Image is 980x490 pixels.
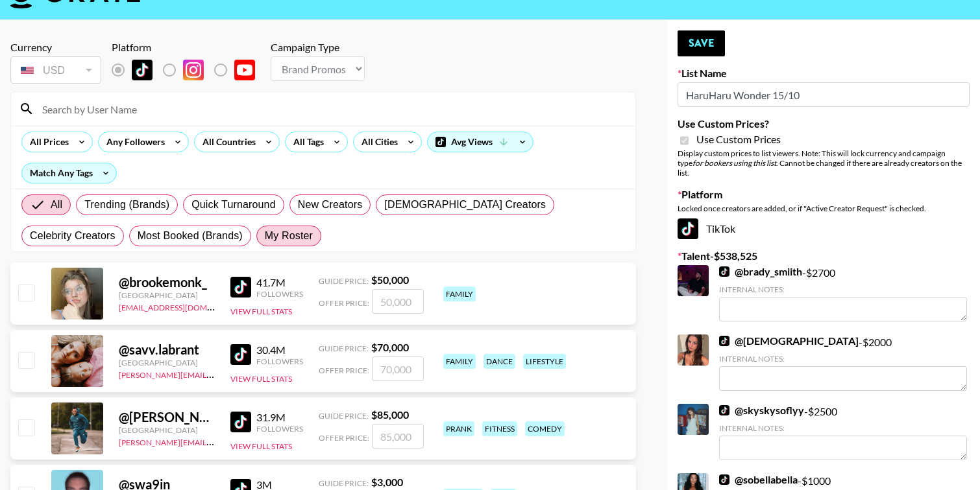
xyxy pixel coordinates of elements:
img: TikTok [230,412,251,432]
div: lifestyle [523,354,566,369]
a: @sobellabella [719,473,798,486]
div: @ [PERSON_NAME].[PERSON_NAME] [119,409,215,425]
div: Platform [112,41,265,54]
span: Guide Price: [319,478,369,488]
div: Currency is locked to USD [10,54,101,86]
span: Offer Price: [319,433,369,443]
div: Followers [256,424,303,434]
button: View Full Stats [230,307,292,316]
a: @[DEMOGRAPHIC_DATA] [719,334,859,347]
strong: $ 50,000 [371,274,409,286]
label: Platform [678,188,970,201]
strong: $ 70,000 [371,341,409,353]
span: Celebrity Creators [30,228,116,244]
img: TikTok [132,60,153,80]
div: List locked to TikTok. [112,56,265,84]
img: TikTok [230,344,251,365]
a: [EMAIL_ADDRESS][DOMAIN_NAME] [119,300,249,312]
button: View Full Stats [230,441,292,451]
div: [GEOGRAPHIC_DATA] [119,358,215,367]
div: - $ 2700 [719,265,967,321]
img: YouTube [234,60,255,80]
div: All Cities [354,132,400,152]
span: Most Booked (Brands) [138,228,243,244]
div: Followers [256,289,303,299]
span: Offer Price: [319,298,369,308]
img: TikTok [678,218,698,239]
div: fitness [482,421,517,436]
div: All Countries [195,132,258,152]
span: Guide Price: [319,344,369,353]
div: All Prices [22,132,71,152]
input: Search by User Name [34,99,628,119]
strong: $ 3,000 [371,476,403,488]
button: Save [678,30,725,56]
div: 41.7M [256,276,303,289]
img: Instagram [183,60,204,80]
div: Display custom prices to list viewers. Note: This will lock currency and campaign type . Cannot b... [678,148,970,178]
span: [DEMOGRAPHIC_DATA] Creators [384,197,546,213]
input: 70,000 [372,356,424,381]
input: 85,000 [372,424,424,449]
em: for bookers using this list [692,158,776,168]
div: comedy [525,421,565,436]
div: 31.9M [256,411,303,424]
a: @skyskysoflyy [719,404,804,417]
div: - $ 2000 [719,334,967,391]
div: @ savv.labrant [119,342,215,358]
input: 50,000 [372,289,424,314]
div: family [443,354,476,369]
div: Avg Views [428,132,533,152]
div: @ brookemonk_ [119,274,215,290]
div: - $ 2500 [719,404,967,460]
label: Use Custom Prices? [678,117,970,130]
div: family [443,286,476,301]
div: Internal Notes: [719,285,967,294]
a: @brady_smiith [719,265,802,278]
span: Offer Price: [319,366,369,375]
img: TikTok [719,405,729,415]
span: My Roster [265,228,313,244]
strong: $ 85,000 [371,408,409,421]
span: Trending (Brands) [84,197,169,213]
a: [PERSON_NAME][EMAIL_ADDRESS][DOMAIN_NAME] [119,367,311,380]
div: Internal Notes: [719,423,967,433]
span: Guide Price: [319,411,369,421]
div: Followers [256,356,303,366]
span: Use Custom Prices [696,133,781,146]
div: 30.4M [256,344,303,356]
div: All Tags [286,132,326,152]
div: Internal Notes: [719,354,967,364]
div: Match Any Tags [22,163,116,183]
div: [GEOGRAPHIC_DATA] [119,290,215,300]
img: TikTok [719,336,729,346]
div: Campaign Type [271,41,365,54]
div: TikTok [678,218,970,239]
span: Guide Price: [319,276,369,286]
div: USD [13,59,99,82]
label: List Name [678,67,970,80]
div: Any Followers [99,132,167,152]
a: [PERSON_NAME][EMAIL_ADDRESS][DOMAIN_NAME] [119,435,311,447]
label: Talent - $ 538,525 [678,250,970,262]
div: Locked once creators are added, or if "Active Creator Request" is checked. [678,204,970,213]
div: Currency [10,41,101,54]
span: All [51,197,62,213]
div: dance [484,354,515,369]
img: TikTok [719,266,729,277]
span: Quick Turnaround [191,197,276,213]
button: View Full Stats [230,374,292,384]
span: New Creators [298,197,363,213]
div: prank [443,421,474,436]
div: [GEOGRAPHIC_DATA] [119,425,215,435]
img: TikTok [230,277,251,297]
img: TikTok [719,474,729,485]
